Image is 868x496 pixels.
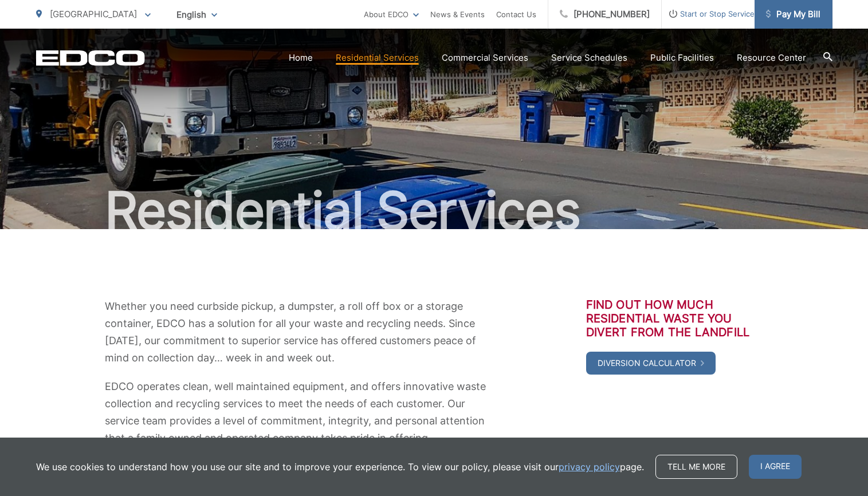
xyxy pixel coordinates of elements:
h1: Residential Services [36,182,832,239]
a: EDCD logo. Return to the homepage. [36,50,145,66]
a: Contact Us [496,7,536,21]
a: About EDCO [364,7,419,21]
a: Home [289,51,313,65]
a: Public Facilities [650,51,714,65]
a: Commercial Services [442,51,528,65]
p: We use cookies to understand how you use our site and to improve your experience. To view our pol... [36,460,644,474]
a: News & Events [430,7,485,21]
a: Diversion Calculator [586,352,716,375]
p: EDCO operates clean, well maintained equipment, and offers innovative waste collection and recycl... [105,378,489,447]
p: Whether you need curbside pickup, a dumpster, a roll off box or a storage container, EDCO has a s... [105,298,489,367]
a: Residential Services [336,51,419,65]
a: Resource Center [737,51,806,65]
a: Service Schedules [551,51,627,65]
span: Pay My Bill [766,7,820,21]
span: [GEOGRAPHIC_DATA] [50,9,137,19]
a: privacy policy [559,460,620,474]
h3: Find out how much residential waste you divert from the landfill [586,298,764,339]
span: English [168,5,226,25]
